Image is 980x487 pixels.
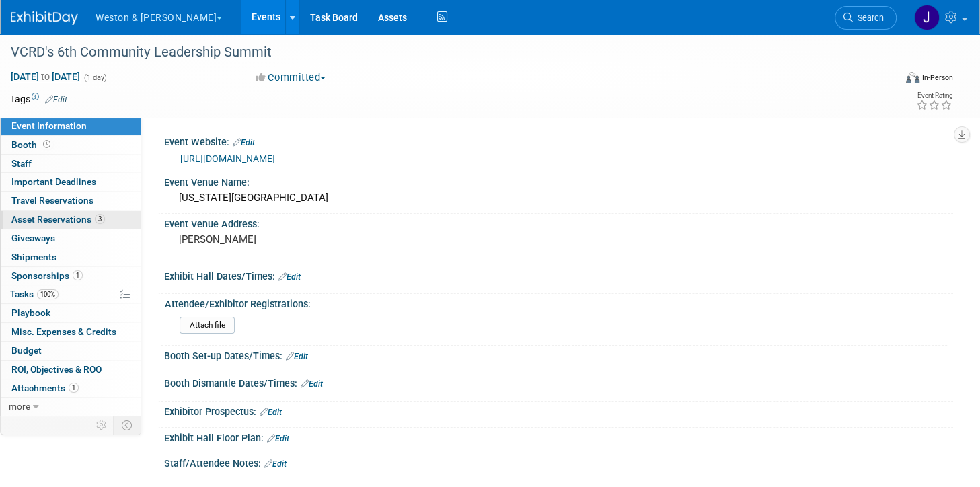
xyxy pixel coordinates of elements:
[906,72,919,83] img: Format-Inperson.png
[164,453,953,471] div: Staff/Attendee Notes:
[1,304,141,322] a: Playbook
[11,195,93,206] span: Travel Reservations
[301,379,323,389] a: Edit
[6,40,873,65] div: VCRD's 6th Community Leadership Summit
[11,139,53,150] span: Booth
[1,229,141,248] a: Giveaways
[11,270,83,281] span: Sponsorships
[164,266,953,284] div: Exhibit Hall Dates/Times:
[90,416,114,434] td: Personalize Event Tab Strip
[164,132,953,149] div: Event Website:
[11,176,96,187] span: Important Deadlines
[1,248,141,266] a: Shipments
[10,92,67,106] td: Tags
[11,345,42,356] span: Budget
[10,71,81,83] span: [DATE] [DATE]
[1,342,141,360] a: Budget
[264,459,287,469] a: Edit
[1,267,141,285] a: Sponsorships1
[921,73,953,83] div: In-Person
[164,402,953,419] div: Exhibitor Prospectus:
[114,416,141,434] td: Toggle Event Tabs
[9,401,30,412] span: more
[1,136,141,154] a: Booth
[180,153,275,164] a: [URL][DOMAIN_NAME]
[69,383,79,393] span: 1
[1,285,141,303] a: Tasks100%
[251,71,331,85] button: Committed
[11,364,102,375] span: ROI, Objectives & ROO
[37,289,59,299] span: 100%
[853,13,884,23] span: Search
[1,398,141,416] a: more
[164,346,953,363] div: Booth Set-up Dates/Times:
[40,139,53,149] span: Booth not reserved yet
[39,71,52,82] span: to
[813,70,953,90] div: Event Format
[1,173,141,191] a: Important Deadlines
[1,323,141,341] a: Misc. Expenses & Credits
[914,5,940,30] img: Janet Ruggles-Power
[174,188,943,209] div: [US_STATE][GEOGRAPHIC_DATA]
[95,214,105,224] span: 3
[233,138,255,147] a: Edit
[83,73,107,82] span: (1 day)
[11,233,55,243] span: Giveaways
[179,233,478,246] pre: [PERSON_NAME]
[11,120,87,131] span: Event Information
[260,408,282,417] a: Edit
[164,172,953,189] div: Event Venue Name:
[1,379,141,398] a: Attachments1
[11,383,79,394] span: Attachments
[73,270,83,280] span: 1
[165,294,947,311] div: Attendee/Exhibitor Registrations:
[1,155,141,173] a: Staff
[11,158,32,169] span: Staff
[1,211,141,229] a: Asset Reservations3
[11,11,78,25] img: ExhibitDay
[1,192,141,210] a: Travel Reservations
[11,326,116,337] span: Misc. Expenses & Credits
[11,214,105,225] span: Asset Reservations
[10,289,59,299] span: Tasks
[267,434,289,443] a: Edit
[835,6,897,30] a: Search
[278,272,301,282] a: Edit
[916,92,952,99] div: Event Rating
[11,252,56,262] span: Shipments
[286,352,308,361] a: Edit
[164,428,953,445] div: Exhibit Hall Floor Plan:
[164,214,953,231] div: Event Venue Address:
[1,117,141,135] a: Event Information
[45,95,67,104] a: Edit
[11,307,50,318] span: Playbook
[164,373,953,391] div: Booth Dismantle Dates/Times:
[1,361,141,379] a: ROI, Objectives & ROO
